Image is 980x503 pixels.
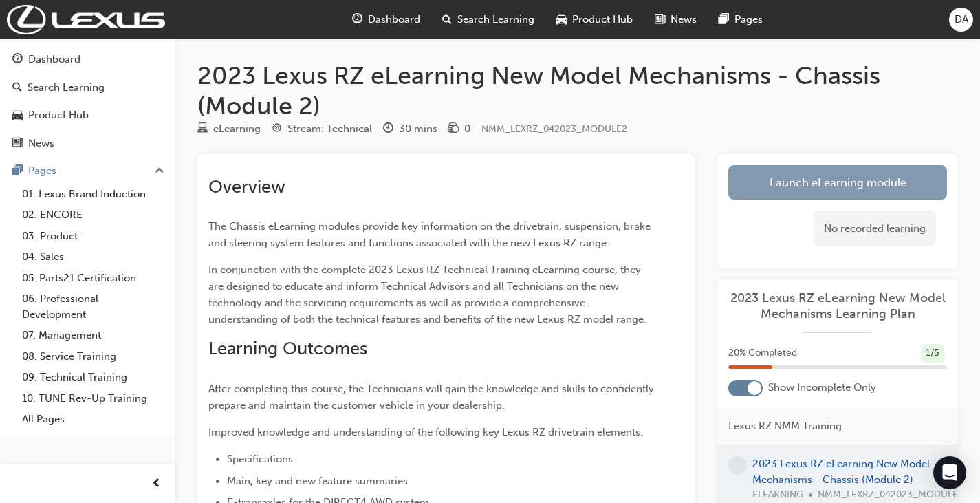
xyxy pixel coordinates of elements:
[545,6,644,34] a: car-iconProduct Hub
[28,80,105,96] div: Search Learning
[341,6,431,34] a: guage-iconDashboard
[17,204,170,226] a: 02. ENCORE
[457,12,534,28] span: Search Learning
[949,8,973,32] button: DA
[728,418,842,434] span: Lexus RZ NMM Training
[17,268,170,289] a: 05. Parts21 Certification
[287,121,372,137] div: Stream: Technical
[481,123,627,135] span: Learning resource code
[352,11,362,28] span: guage-icon
[556,11,567,28] span: car-icon
[17,367,170,388] a: 09. Technical Training
[368,12,420,28] span: Dashboard
[17,288,170,325] a: 06. Professional Development
[921,344,944,363] div: 1 / 5
[933,456,966,489] div: Open Intercom Messenger
[17,325,170,346] a: 07. Management
[728,165,947,200] a: Launch eLearning module
[399,121,437,137] div: 30 mins
[383,120,437,138] div: Duration
[12,109,23,122] span: car-icon
[17,409,170,430] a: All Pages
[197,120,261,138] div: Type
[17,388,170,409] a: 10. TUNE Rev-Up Training
[17,226,170,247] a: 03. Product
[955,12,968,28] span: DA
[28,163,56,179] div: Pages
[208,426,643,438] span: Improved knowledge and understanding of the following key Lexus RZ drivetrain elements:
[768,380,876,396] span: Show Incomplete Only
[272,120,372,138] div: Stream
[208,176,285,197] span: Overview
[17,246,170,268] a: 04. Sales
[734,12,763,28] span: Pages
[208,383,657,411] span: After completing this course, the Technicians will gain the knowledge and skills to confidently p...
[6,103,170,128] a: Product Hub
[6,158,170,184] button: Pages
[213,121,261,137] div: eLearning
[383,123,393,136] span: clock-icon
[7,5,165,34] img: Trak
[227,453,293,465] span: Specifications
[17,184,170,205] a: 01. Lexus Brand Induction
[728,456,747,475] span: learningRecordVerb_NONE-icon
[448,123,459,136] span: money-icon
[208,264,646,325] span: In conjunction with the complete 2023 Lexus RZ Technical Training eLearning course, they are desi...
[12,82,22,94] span: search-icon
[442,11,452,28] span: search-icon
[227,475,408,487] span: Main, key and new feature summaries
[151,475,162,493] span: prev-icon
[728,345,797,361] span: 20 % Completed
[719,11,729,28] span: pages-icon
[431,6,545,34] a: search-iconSearch Learning
[671,12,697,28] span: News
[28,136,54,151] div: News
[197,61,958,120] h1: 2023 Lexus RZ eLearning New Model Mechanisms - Chassis (Module 2)
[12,165,23,178] span: pages-icon
[28,52,80,67] div: Dashboard
[6,131,170,156] a: News
[655,11,665,28] span: news-icon
[644,6,708,34] a: news-iconNews
[728,290,947,321] a: 2023 Lexus RZ eLearning New Model Mechanisms Learning Plan
[155,162,164,180] span: up-icon
[208,220,653,249] span: The Chassis eLearning modules provide key information on the drivetrain, suspension, brake and st...
[12,138,23,150] span: news-icon
[272,123,282,136] span: target-icon
[708,6,774,34] a: pages-iconPages
[814,211,936,247] div: No recorded learning
[464,121,470,137] div: 0
[197,123,208,136] span: learningResourceType_ELEARNING-icon
[208,338,367,359] span: Learning Outcomes
[6,75,170,100] a: Search Learning
[17,346,170,367] a: 08. Service Training
[6,47,170,72] a: Dashboard
[572,12,633,28] span: Product Hub
[448,120,470,138] div: Price
[28,107,89,123] div: Product Hub
[6,44,170,158] button: DashboardSearch LearningProduct HubNews
[12,54,23,66] span: guage-icon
